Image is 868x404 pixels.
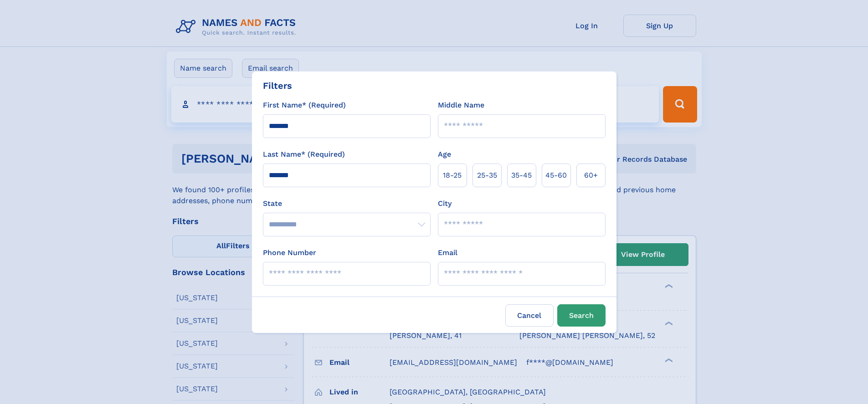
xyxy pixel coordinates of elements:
[438,149,451,160] label: Age
[584,170,598,181] span: 60+
[477,170,497,181] span: 25‑35
[505,304,554,327] label: Cancel
[438,100,484,111] label: Middle Name
[263,198,431,209] label: State
[511,170,532,181] span: 35‑45
[263,247,316,258] label: Phone Number
[438,247,457,258] label: Email
[263,149,345,160] label: Last Name* (Required)
[263,100,346,111] label: First Name* (Required)
[438,198,452,209] label: City
[545,170,567,181] span: 45‑60
[557,304,606,327] button: Search
[443,170,462,181] span: 18‑25
[263,79,292,92] div: Filters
